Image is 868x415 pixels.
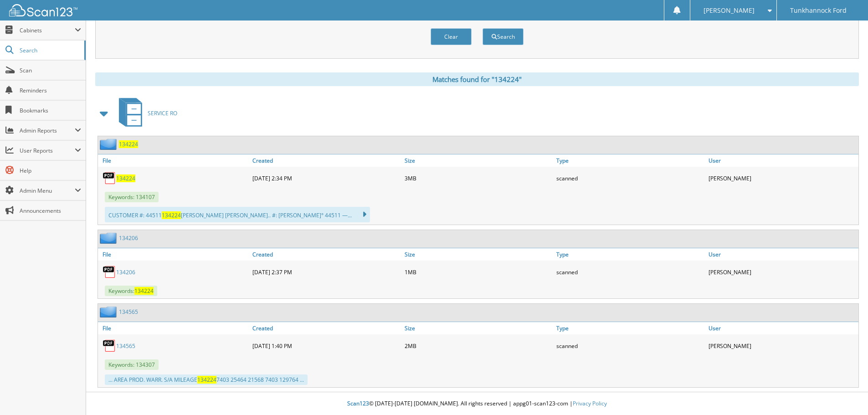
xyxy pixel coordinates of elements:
[9,4,77,16] img: scan123-logo-white.svg
[100,232,119,244] img: folder2.png
[554,248,706,261] a: Type
[402,322,555,334] a: Size
[790,8,847,13] span: Tunkhannock Ford
[100,306,119,318] img: folder2.png
[20,127,75,134] span: Admin Reports
[134,287,154,295] span: 134224
[119,234,138,242] a: 134206
[103,265,116,279] img: PDF.png
[197,376,216,384] span: 134224
[250,263,402,281] div: [DATE] 2:37 PM
[402,263,555,281] div: 1MB
[402,169,555,187] div: 3MB
[250,154,402,167] a: Created
[554,263,706,281] div: scanned
[20,187,75,195] span: Admin Menu
[148,109,177,117] span: SERVICE RO
[250,337,402,355] div: [DATE] 1:40 PM
[706,169,858,187] div: [PERSON_NAME]
[706,337,858,355] div: [PERSON_NAME]
[554,154,706,167] a: Type
[20,46,80,54] span: Search
[113,95,177,131] a: SERVICE RO
[95,72,859,86] div: Matches found for "134224"
[402,154,555,167] a: Size
[402,248,555,261] a: Size
[554,322,706,334] a: Type
[250,248,402,261] a: Created
[822,371,868,415] iframe: Chat Widget
[554,337,706,355] div: scanned
[98,248,250,261] a: File
[20,207,81,215] span: Announcements
[706,322,858,334] a: User
[103,171,116,185] img: PDF.png
[347,400,369,407] span: Scan123
[119,308,138,316] a: 134565
[86,393,868,415] div: © [DATE]-[DATE] [DOMAIN_NAME]. All rights reserved | appg01-scan123-com |
[162,211,181,219] span: 134224
[105,359,159,370] span: Keywords: 134307
[105,374,308,385] div: ... AREA PROD. WARR. S/A MILEAGE 7403 25464 21568 7403 129764 ...
[706,154,858,167] a: User
[554,169,706,187] div: scanned
[20,107,81,114] span: Bookmarks
[100,138,119,150] img: folder2.png
[706,248,858,261] a: User
[119,140,138,148] a: 134224
[105,207,370,222] div: CUSTOMER #: 44511 [PERSON_NAME] [PERSON_NAME].. #: [PERSON_NAME]° 44511 —...
[20,147,75,154] span: User Reports
[103,339,116,353] img: PDF.png
[20,167,81,174] span: Help
[704,8,755,13] span: [PERSON_NAME]
[483,28,524,45] button: Search
[116,268,135,276] a: 134206
[250,322,402,334] a: Created
[116,342,135,350] a: 134565
[402,337,555,355] div: 2MB
[20,26,75,34] span: Cabinets
[98,154,250,167] a: File
[250,169,402,187] div: [DATE] 2:34 PM
[573,400,607,407] a: Privacy Policy
[105,286,157,296] span: Keywords:
[20,67,81,74] span: Scan
[116,174,135,182] a: 134224
[431,28,472,45] button: Clear
[706,263,858,281] div: [PERSON_NAME]
[20,87,81,94] span: Reminders
[98,322,250,334] a: File
[105,192,159,202] span: Keywords: 134107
